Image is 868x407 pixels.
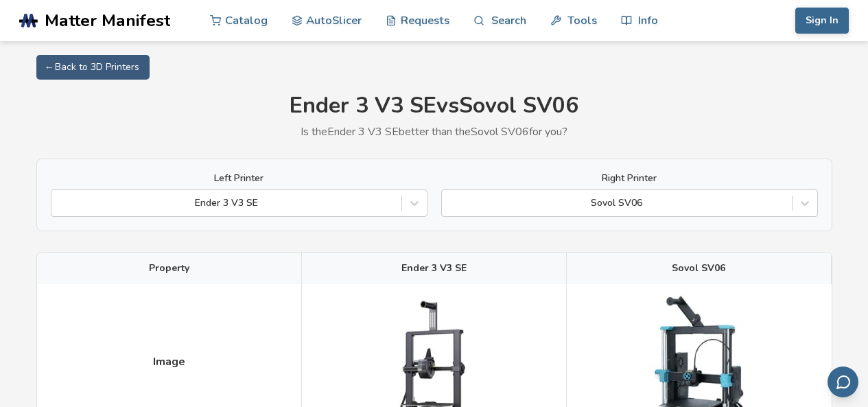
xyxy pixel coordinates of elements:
[149,263,189,274] span: Property
[45,11,170,30] span: Matter Manifest
[441,173,818,184] label: Right Printer
[153,356,185,368] span: Image
[449,198,451,209] input: Sovol SV06
[51,173,427,184] label: Left Printer
[828,367,858,397] button: Send feedback via email
[36,93,832,119] h1: Ender 3 V3 SE vs Sovol SV06
[795,8,849,34] button: Sign In
[36,126,832,138] p: Is the Ender 3 V3 SE better than the Sovol SV06 for you?
[401,263,467,274] span: Ender 3 V3 SE
[672,263,725,274] span: Sovol SV06
[58,198,61,209] input: Ender 3 V3 SE
[36,55,150,80] a: ← Back to 3D Printers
